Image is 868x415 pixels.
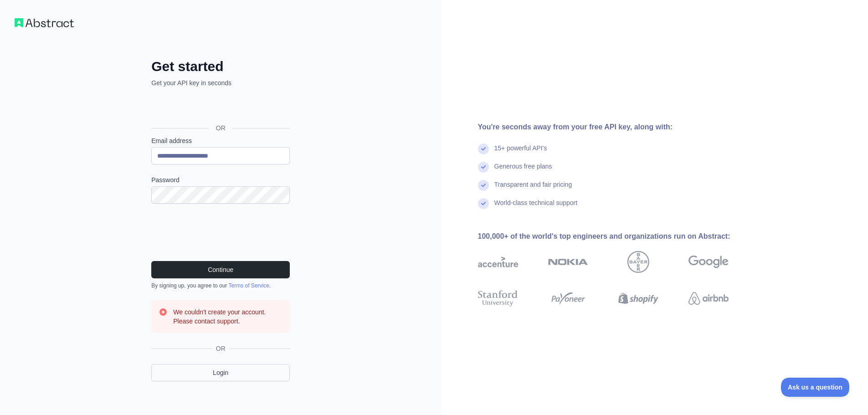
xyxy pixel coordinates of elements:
iframe: Toggle Customer Support [781,378,850,397]
img: stanford university [478,288,518,308]
label: Email address [151,136,290,145]
img: accenture [478,251,518,273]
img: payoneer [548,288,588,308]
div: Generous free plans [494,162,552,180]
div: 15+ powerful API's [494,143,547,162]
div: By signing up, you agree to our . [151,282,290,289]
button: Continue [151,261,290,278]
div: Transparent and fair pricing [494,180,572,198]
img: check mark [478,162,489,173]
p: Get your API key in seconds [151,78,290,87]
img: check mark [478,143,489,154]
h2: Get started [151,58,290,75]
div: World-class technical support [494,198,578,216]
img: Workflow [15,18,74,27]
a: Login [151,364,290,381]
iframe: Sign in with Google Button [147,97,293,118]
div: 100,000+ of the world's top engineers and organizations run on Abstract: [478,231,758,242]
img: airbnb [688,288,729,308]
a: Terms of Service [228,282,269,289]
div: You're seconds away from your free API key, along with: [478,122,758,133]
img: nokia [548,251,588,273]
img: google [688,251,729,273]
span: OR [212,344,229,353]
iframe: reCAPTCHA [151,215,290,250]
img: check mark [478,180,489,191]
label: Password [151,175,290,184]
img: bayer [627,251,649,273]
h3: We couldn't create your account. Please contact support. [173,307,282,326]
img: check mark [478,198,489,209]
img: shopify [618,288,658,308]
span: OR [209,123,233,133]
